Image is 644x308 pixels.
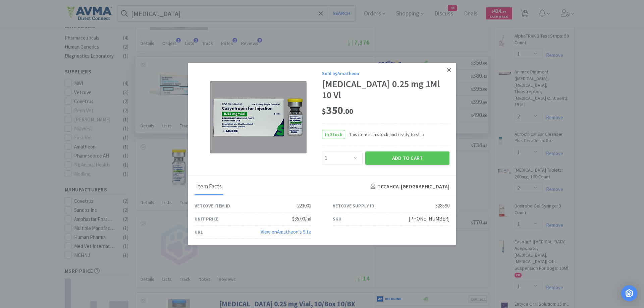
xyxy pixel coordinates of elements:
div: [PHONE_NUMBER] [409,215,449,223]
a: View onAmatheon's Site [261,229,311,235]
span: $ [322,107,326,116]
div: 223002 [297,202,311,210]
div: Unit Price [195,215,218,222]
div: 328590 [435,202,449,210]
div: $35.00/ml [292,215,311,223]
div: Vetcove Supply ID [333,202,374,209]
img: 82d5cec262bc4358977580712394e82b_328590.jpeg [210,81,307,153]
div: Open Intercom Messenger [621,285,637,301]
span: This item is in stock and ready to ship [345,131,424,138]
button: Add to Cart [365,151,449,165]
div: Vetcove Item ID [195,202,230,209]
div: URL [195,228,203,235]
div: Sold by Amatheon [322,69,449,77]
div: Item Facts [195,178,223,195]
span: 350 [322,104,353,117]
h4: TCCAHCA - [GEOGRAPHIC_DATA] [368,182,449,191]
div: [MEDICAL_DATA] 0.25 mg 1Ml 10 Vl [322,78,449,101]
span: In Stock [322,130,345,138]
div: SKU [333,215,341,222]
span: . 00 [343,107,353,116]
